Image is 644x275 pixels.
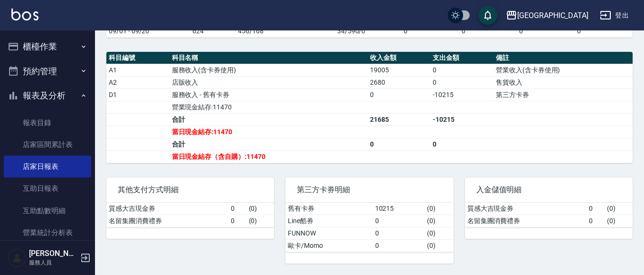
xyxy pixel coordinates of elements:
th: 支出金額 [430,52,493,64]
td: ( 0 ) [605,215,633,227]
button: 預約管理 [4,59,91,84]
td: Line酷券 [285,215,372,227]
span: 其他支付方式明細 [118,185,263,195]
td: 當日現金結存（含自購）:11470 [170,150,368,163]
td: ( 0 ) [246,215,275,227]
td: 0 [228,203,246,215]
td: 0 [459,25,517,37]
td: 店販收入 [170,76,368,88]
table: a dense table [106,203,274,227]
td: 0 [373,215,425,227]
td: 當日現金結存:11470 [170,126,368,138]
a: 報表目錄 [4,112,91,134]
td: 0 [517,25,575,37]
td: 10215 [373,203,425,215]
td: 0 [401,25,459,37]
td: 0 [587,215,605,227]
td: 624 [190,25,236,37]
td: FUNNOW [285,227,372,239]
th: 科目名稱 [170,52,368,64]
td: 名留集團消費禮券 [465,215,587,227]
p: 服務人員 [29,258,77,267]
td: 2680 [368,76,431,88]
td: 456/168 [236,25,334,37]
th: 收入金額 [368,52,431,64]
button: [GEOGRAPHIC_DATA] [502,6,592,25]
td: A1 [106,64,170,76]
td: 0 [430,64,493,76]
td: 34/590/0 [335,25,401,37]
td: 0 [368,88,431,101]
td: 舊有卡券 [285,203,372,215]
span: 第三方卡券明細 [297,185,442,195]
td: 服務收入 - 舊有卡券 [170,88,368,101]
td: ( 0 ) [425,203,454,215]
td: 0 [575,25,633,37]
div: [GEOGRAPHIC_DATA] [517,10,588,21]
a: 店家日報表 [4,156,91,177]
td: 第三方卡券 [493,88,633,101]
img: Person [8,248,27,267]
td: -10215 [430,88,493,101]
td: 21685 [368,113,431,126]
td: 0 [228,215,246,227]
button: save [478,6,497,25]
a: 營業統計分析表 [4,222,91,244]
a: 互助點數明細 [4,200,91,222]
td: 售貨收入 [493,76,633,88]
td: 歐卡/Momo [285,239,372,252]
td: D1 [106,88,170,101]
td: A2 [106,76,170,88]
th: 備註 [493,52,633,64]
td: ( 0 ) [425,215,454,227]
td: 19005 [368,64,431,76]
td: ( 0 ) [425,227,454,239]
td: -10215 [430,113,493,126]
td: 服務收入(含卡券使用) [170,64,368,76]
button: 櫃檯作業 [4,34,91,59]
td: 質感大吉現金券 [106,203,228,215]
td: 09/01 - 09/20 [106,25,190,37]
td: 營業現金結存:11470 [170,101,368,113]
td: ( 0 ) [246,203,275,215]
span: 入金儲值明細 [476,185,621,195]
td: 0 [368,138,431,150]
td: 0 [373,239,425,252]
h5: [PERSON_NAME] [29,249,77,258]
button: 報表及分析 [4,83,91,108]
button: 登出 [596,7,633,24]
a: 店家區間累計表 [4,134,91,156]
td: 名留集團消費禮券 [106,215,228,227]
table: a dense table [285,203,453,252]
td: 0 [587,203,605,215]
td: 0 [430,138,493,150]
img: Logo [11,9,38,20]
a: 互助日報表 [4,177,91,199]
td: ( 0 ) [605,203,633,215]
th: 科目編號 [106,52,170,64]
table: a dense table [106,52,633,163]
td: 合計 [170,113,368,126]
td: ( 0 ) [425,239,454,252]
td: 0 [430,76,493,88]
td: 合計 [170,138,368,150]
td: 營業收入(含卡券使用) [493,64,633,76]
td: 質感大吉現金券 [465,203,587,215]
td: 0 [373,227,425,239]
table: a dense table [465,203,633,227]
